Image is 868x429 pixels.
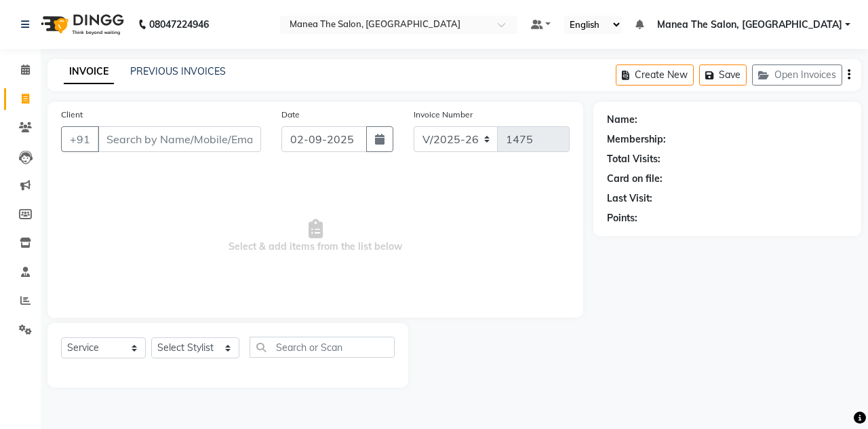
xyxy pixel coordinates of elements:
[607,172,663,186] div: Card on file:
[752,64,842,86] button: Open Invoices
[35,5,127,43] img: logo
[149,5,209,43] b: 08047224946
[607,132,666,147] div: Membership:
[61,126,99,152] button: +91
[250,337,395,358] input: Search or Scan
[616,64,694,86] button: Create New
[607,191,652,206] div: Last Visit:
[607,152,660,166] div: Total Visits:
[98,126,261,152] input: Search by Name/Mobile/Email/Code
[61,168,570,304] span: Select & add items from the list below
[130,65,226,77] a: PREVIOUS INVOICES
[414,109,473,121] label: Invoice Number
[61,109,83,121] label: Client
[699,64,747,86] button: Save
[607,113,637,127] div: Name:
[281,109,300,121] label: Date
[657,18,842,32] span: Manea The Salon, [GEOGRAPHIC_DATA]
[607,211,637,225] div: Points:
[64,60,114,84] a: INVOICE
